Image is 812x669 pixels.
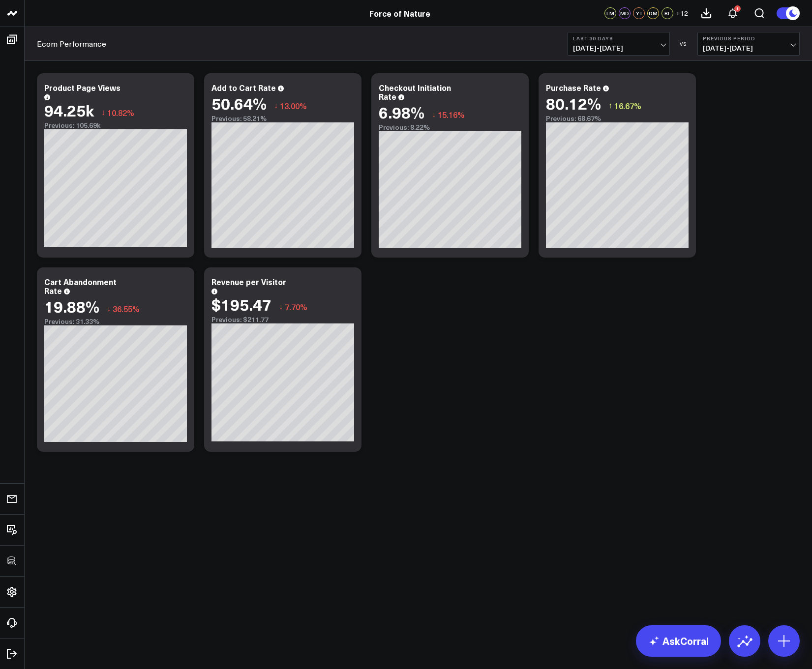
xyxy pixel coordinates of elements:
[280,100,307,111] span: 13.00%
[285,301,307,312] span: 7.70%
[44,82,120,93] div: Product Page Views
[211,115,354,122] div: Previous: 58.21%
[369,8,430,19] a: Force of Nature
[647,7,659,19] div: DM
[633,7,645,19] div: YT
[44,297,99,315] div: 19.88%
[279,300,283,313] span: ↓
[697,32,800,56] button: Previous Period[DATE]-[DATE]
[44,101,94,119] div: 94.25k
[44,121,187,129] div: Previous: 105.69k
[734,5,741,12] div: 1
[675,41,692,47] div: VS
[703,44,794,52] span: [DATE] - [DATE]
[614,100,641,111] span: 16.67%
[573,35,664,41] b: Last 30 Days
[379,82,451,102] div: Checkout Initiation Rate
[573,44,664,52] span: [DATE] - [DATE]
[546,82,601,93] div: Purchase Rate
[211,276,286,287] div: Revenue per Visitor
[113,303,140,314] span: 36.55%
[438,109,465,120] span: 15.16%
[432,108,436,121] span: ↓
[44,318,187,325] div: Previous: 31.33%
[676,7,688,19] button: +12
[568,32,670,56] button: Last 30 Days[DATE]-[DATE]
[703,35,794,41] b: Previous Period
[44,276,117,296] div: Cart Abandonment Rate
[636,625,721,657] a: AskCorral
[604,7,616,19] div: LM
[379,123,521,131] div: Previous: 8.22%
[676,10,688,17] span: + 12
[37,38,106,49] a: Ecom Performance
[211,82,276,93] div: Add to Cart Rate
[101,106,105,119] span: ↓
[608,99,612,112] span: ↑
[619,7,631,19] div: MD
[546,94,601,112] div: 80.12%
[546,115,689,122] div: Previous: 68.67%
[211,295,271,313] div: $195.47
[107,107,134,118] span: 10.82%
[211,316,354,323] div: Previous: $211.77
[379,103,424,121] div: 6.98%
[211,94,267,112] div: 50.64%
[107,302,111,315] span: ↓
[662,7,673,19] div: RL
[274,99,278,112] span: ↓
